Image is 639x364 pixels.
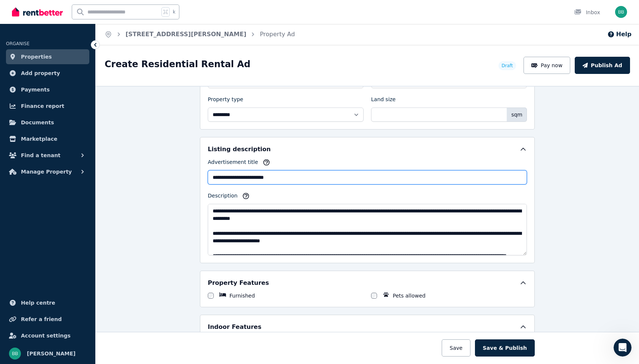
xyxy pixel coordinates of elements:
label: Property type [208,96,243,106]
h1: Create Residential Rental Ad [105,58,250,70]
label: Furnished [229,292,255,299]
span: Payments [21,85,50,94]
h5: Property Features [208,279,269,287]
div: Inbox [574,9,600,16]
button: Find a tenant [6,148,89,163]
a: [STREET_ADDRESS][PERSON_NAME] [126,31,246,38]
span: Documents [21,118,54,127]
button: Publish Ad [575,57,630,74]
a: Payments [6,82,89,97]
span: Properties [21,52,52,61]
iframe: Intercom live chat [614,339,632,357]
span: Finance report [21,102,64,111]
span: k [173,9,175,15]
span: Add property [21,69,60,78]
span: Find a tenant [21,151,61,160]
label: Pets allowed [393,292,426,299]
button: Pay now [524,57,571,74]
a: Account settings [6,328,89,343]
h5: Listing description [208,145,271,154]
span: Help centre [21,298,55,307]
button: Save [442,339,470,357]
nav: Breadcrumb [96,24,304,45]
span: Draft [501,63,513,69]
label: Land size [371,96,396,106]
span: Refer a friend [21,315,62,324]
a: Marketplace [6,131,89,146]
span: Manage Property [21,167,72,176]
span: Account settings [21,331,71,340]
img: Bilal Bordie [9,348,21,360]
label: Description [208,192,238,202]
span: [PERSON_NAME] [27,349,75,358]
a: Property Ad [260,31,295,38]
h5: Indoor Features [208,323,261,332]
span: ORGANISE [6,41,30,46]
a: Documents [6,115,89,130]
img: RentBetter [12,6,63,18]
label: Advertisement title [208,158,258,169]
button: Save & Publish [475,339,535,357]
a: Refer a friend [6,312,89,327]
a: Add property [6,66,89,81]
button: Help [607,30,632,39]
a: Finance report [6,99,89,113]
img: Bilal Bordie [615,6,627,18]
span: Marketplace [21,134,57,143]
button: Manage Property [6,164,89,179]
a: Help centre [6,295,89,310]
a: Properties [6,49,89,64]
